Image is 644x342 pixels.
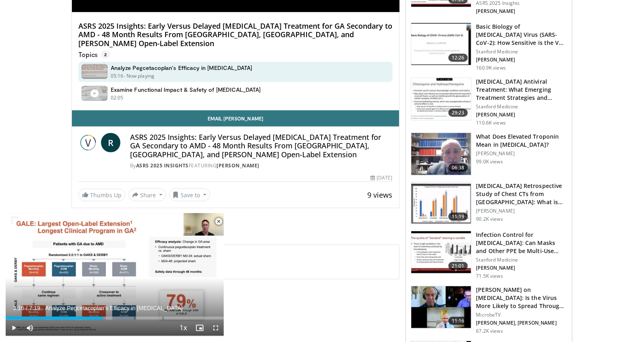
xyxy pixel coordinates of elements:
button: Save to [169,188,210,201]
p: Stanford Medicine [476,257,567,263]
a: R [101,133,120,152]
p: 90.2K views [476,216,503,222]
h3: [MEDICAL_DATA] Antiviral Treatment: What Emerging Treatment Strategies and… [476,78,567,102]
img: e1ef609c-e6f9-4a06-a5f9-e4860df13421.150x105_q85_crop-smart_upscale.jpg [411,23,471,65]
button: Mute [22,320,38,336]
a: [PERSON_NAME] [217,162,260,169]
span: 3:16 [13,305,24,311]
button: Enable picture-in-picture mode [192,320,208,336]
img: d86935a6-bc80-4153-bebb-f5ee020bf328.150x105_q85_crop-smart_upscale.jpg [411,286,471,328]
div: By FEATURING [130,162,393,169]
span: Analyze Pegcetacoplan's Efficacy in [MEDICAL_DATA] [45,304,183,312]
img: c238e62d-f332-4378-b8bd-6523d00e8260.150x105_q85_crop-smart_upscale.jpg [411,231,471,273]
a: Thumbs Up [78,189,125,201]
span: 11:16 [448,317,468,325]
p: 160.9K views [476,65,506,71]
button: Playback Rate [175,320,192,336]
h4: ASRS 2025 Insights: Early Versus Delayed [MEDICAL_DATA] Treatment for GA Secondary to AMD - 48 Mo... [130,133,393,159]
p: [PERSON_NAME] [476,112,567,118]
h3: Infection Control for [MEDICAL_DATA]: Can Masks and Other PPE be Multi-Use… [476,231,567,255]
div: Progress Bar [6,317,224,320]
span: / [26,305,27,311]
p: Topics [78,51,110,59]
span: 9 views [368,190,393,200]
button: Fullscreen [208,320,224,336]
h3: [MEDICAL_DATA] Retrospective Study of Chest CTs from [GEOGRAPHIC_DATA]: What is the Re… [476,182,567,206]
p: Stanford Medicine [476,103,567,110]
span: 2 [101,51,110,59]
a: 21:01 Infection Control for [MEDICAL_DATA]: Can Masks and Other PPE be Multi-Use… Stanford Medici... [411,231,567,279]
p: 110.6K views [476,120,506,126]
a: 06:38 What Does Elevated Troponin Mean in [MEDICAL_DATA]? [PERSON_NAME] 99.0K views [411,133,567,175]
p: [PERSON_NAME] [476,57,567,63]
p: - Now playing [124,72,155,80]
span: 29:23 [448,109,468,117]
a: 29:23 [MEDICAL_DATA] Antiviral Treatment: What Emerging Treatment Strategies and… Stanford Medici... [411,78,567,126]
p: [PERSON_NAME], [PERSON_NAME] [476,320,567,326]
img: ASRS 2025 Insights [78,133,98,152]
img: 98daf78a-1d22-4ebe-927e-10afe95ffd94.150x105_q85_crop-smart_upscale.jpg [411,133,471,175]
p: [PERSON_NAME] [476,150,567,157]
p: [PERSON_NAME] [476,208,567,214]
p: 67.2K views [476,328,503,334]
a: 12:26 Basic Biology of [MEDICAL_DATA] Virus (SARS-CoV-2): How Sensitive is the V… Stanford Medici... [411,23,567,71]
h4: Analyze Pegcetacoplan's Efficacy in [MEDICAL_DATA] [111,64,253,72]
p: 05:16 [111,72,124,80]
h3: What Does Elevated Troponin Mean in [MEDICAL_DATA]? [476,133,567,149]
h3: Basic Biology of [MEDICAL_DATA] Virus (SARS-CoV-2): How Sensitive is the V… [476,23,567,47]
button: Share [128,188,166,201]
span: 7:19 [29,305,40,311]
img: f07580cd-e9a1-40f8-9fb1-f14d1a9704d8.150x105_q85_crop-smart_upscale.jpg [411,78,471,120]
span: 06:38 [448,164,468,172]
h4: Examine Functional Impact & Safety of [MEDICAL_DATA] [111,86,261,93]
h3: [PERSON_NAME] on [MEDICAL_DATA]: Is the Virus More Likely to Spread Through Su… [476,286,567,310]
div: [DATE] [370,174,392,182]
a: ASRS 2025 Insights [136,162,189,169]
button: Close [210,213,227,230]
span: 12:26 [448,54,468,62]
a: 11:16 [PERSON_NAME] on [MEDICAL_DATA]: Is the Virus More Likely to Spread Through Su… MicrobeTV [... [411,286,567,334]
p: [PERSON_NAME] [476,8,567,15]
p: MicrobeTV [476,312,567,318]
span: 11:19 [448,213,468,221]
p: [PERSON_NAME] [476,265,567,271]
a: Email [PERSON_NAME] [72,110,399,127]
p: 02:05 [111,94,124,101]
a: 11:19 [MEDICAL_DATA] Retrospective Study of Chest CTs from [GEOGRAPHIC_DATA]: What is the Re… [PE... [411,182,567,225]
span: 21:01 [448,262,468,270]
p: 71.5K views [476,273,503,279]
p: Stanford Medicine [476,49,567,55]
img: c2eb46a3-50d3-446d-a553-a9f8510c7760.150x105_q85_crop-smart_upscale.jpg [411,182,471,224]
span: Comments 0 [72,228,400,238]
video-js: Video Player [6,213,224,336]
h4: ASRS 2025 Insights: Early Versus Delayed [MEDICAL_DATA] Treatment for GA Secondary to AMD - 48 Mo... [78,22,393,48]
p: 99.0K views [476,158,503,165]
button: Play [6,320,22,336]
